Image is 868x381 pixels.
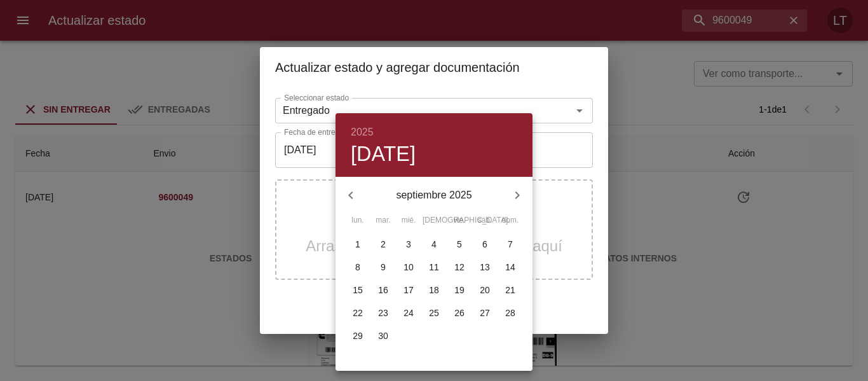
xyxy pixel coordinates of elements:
p: 3 [406,238,411,251]
p: 1 [355,238,360,251]
p: 18 [429,284,439,296]
p: 26 [454,307,465,319]
button: 20 [473,279,496,302]
button: 2 [372,233,395,256]
p: 12 [454,261,465,274]
button: 22 [346,302,369,325]
p: 4 [431,238,437,251]
button: 11 [423,256,445,279]
button: 23 [372,302,395,325]
p: 5 [457,238,462,251]
p: 8 [355,261,360,274]
p: 13 [480,261,490,274]
button: 4 [423,233,445,256]
p: 15 [353,284,363,296]
span: sáb. [473,214,496,227]
button: 13 [473,256,496,279]
p: 2 [381,238,386,251]
button: 21 [499,279,522,302]
p: 6 [482,238,487,251]
button: 30 [372,325,395,348]
button: 17 [397,279,420,302]
p: 24 [403,307,414,319]
button: 6 [473,233,496,256]
p: 28 [505,307,515,319]
span: mié. [397,214,420,227]
button: 14 [499,256,522,279]
button: 8 [346,256,369,279]
p: septiembre 2025 [366,188,502,203]
button: 3 [397,233,420,256]
button: 18 [423,279,445,302]
span: lun. [346,214,369,227]
button: 12 [448,256,471,279]
button: 25 [423,302,445,325]
button: 28 [499,302,522,325]
span: vie. [448,214,471,227]
button: 24 [397,302,420,325]
button: 7 [499,233,522,256]
p: 10 [403,261,414,274]
button: 16 [372,279,395,302]
p: 19 [454,284,465,296]
button: 1 [346,233,369,256]
p: 25 [429,307,439,319]
span: dom. [499,214,522,227]
p: 27 [480,307,490,319]
p: 30 [378,329,388,342]
p: 14 [505,261,515,274]
button: 29 [346,325,369,348]
p: 21 [505,284,515,296]
button: [DATE] [351,141,416,167]
button: 5 [448,233,471,256]
span: mar. [372,214,395,227]
p: 16 [378,284,388,296]
p: 23 [378,307,388,319]
button: 26 [448,302,471,325]
p: 17 [403,284,414,296]
p: 9 [381,261,386,274]
p: 29 [353,329,363,342]
button: 27 [473,302,496,325]
button: 15 [346,279,369,302]
p: 7 [508,238,513,251]
button: 2025 [351,123,374,141]
button: 19 [448,279,471,302]
button: 10 [397,256,420,279]
button: 9 [372,256,395,279]
span: [DEMOGRAPHIC_DATA]. [423,214,445,227]
p: 22 [353,307,363,319]
p: 20 [480,284,490,296]
p: 11 [429,261,439,274]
